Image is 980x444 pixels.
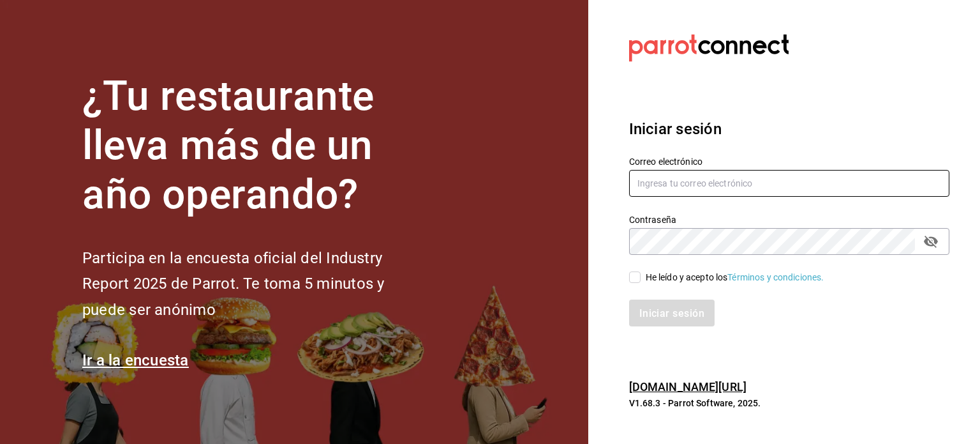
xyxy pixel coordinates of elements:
[646,272,728,282] font: He leído y acepto los
[629,157,702,167] font: Correo electrónico
[82,72,375,218] font: ¿Tu restaurante lleva más de un año operando?
[82,249,384,319] font: Participa en la encuesta oficial del Industry Report 2025 de Parrot. Te toma 5 minutos y puede se...
[629,120,722,138] font: Iniciar sesión
[629,215,676,225] font: Contraseña
[82,351,189,369] a: Ir a la encuesta
[727,272,824,282] a: Términos y condiciones.
[629,170,949,197] input: Ingresa tu correo electrónico
[920,231,942,252] button: campo de contraseña
[629,398,761,408] font: V1.68.3 - Parrot Software, 2025.
[629,380,746,394] a: [DOMAIN_NAME][URL]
